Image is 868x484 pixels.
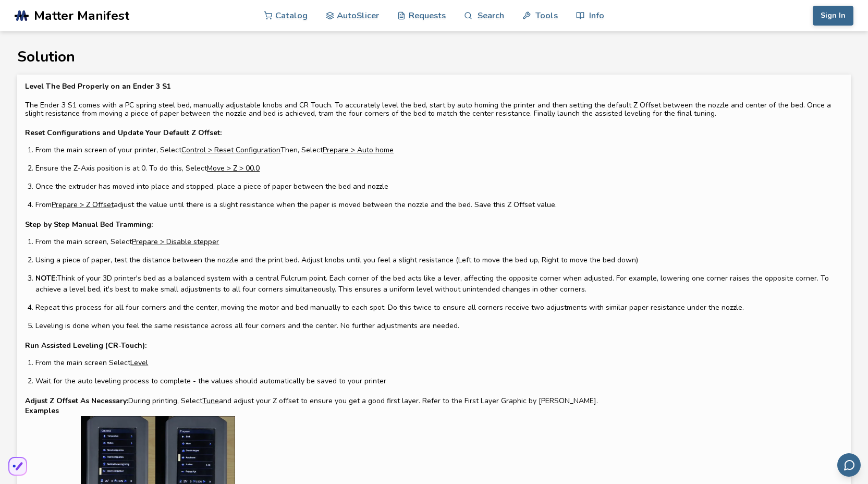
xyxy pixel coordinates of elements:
li: Repeat this process for all four corners and the center, moving the motor and bed manually to eac... [35,302,842,313]
b: Step by Step Manual Bed Tramming: [25,220,153,229]
u: Prepare > Auto home [323,145,394,155]
u: Prepare > Disable stepper [132,237,219,247]
strong: Examples [25,405,59,416]
u: Prepare > Z Offset [52,200,114,210]
li: Leveling is done when you feel the same resistance across all four corners and the center. No fur... [35,320,842,331]
b: NOTE: [35,273,57,283]
li: From the main screen of your printer, Select Then, Select [35,144,842,155]
u: Tune [202,396,219,406]
h1: Solution [17,49,850,65]
button: Send feedback via email [837,453,861,477]
u: Level [130,358,148,368]
b: Adjust Z Offset As Necessary: [25,396,128,406]
li: Wait for the auto leveling process to complete - the values should automatically be saved to your... [35,376,842,386]
div: The Ender 3 S1 comes with a PC spring steel bed, manually adjustable knobs and CR Touch. To accur... [25,82,842,405]
b: Run Assisted Leveling (CR-Touch): [25,341,146,350]
li: From adjust the value until there is a slight resistance when the paper is moved between the nozz... [35,199,842,210]
li: Using a piece of paper, test the distance between the nozzle and the print bed. Adjust knobs unti... [35,255,842,265]
li: Once the extruder has moved into place and stopped, place a piece of paper between the bed and no... [35,181,842,192]
li: From the main screen, Select [35,236,842,247]
span: Matter Manifest [34,8,129,23]
b: Reset Configurations and Update Your Default Z Offset: [25,128,222,138]
u: Move > Z > 00.0 [207,163,260,173]
b: Level The Bed Properly on an Ender 3 S1 [25,81,171,91]
li: Ensure the Z-Axis position is at 0. To do this, Select [35,163,842,174]
li: Think of your 3D printer's bed as a balanced system with a central Fulcrum point. Each corner of ... [35,273,842,295]
button: Sign In [813,6,853,26]
u: Control > Reset Configuration [181,145,280,155]
li: From the main screen Select [35,357,842,368]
